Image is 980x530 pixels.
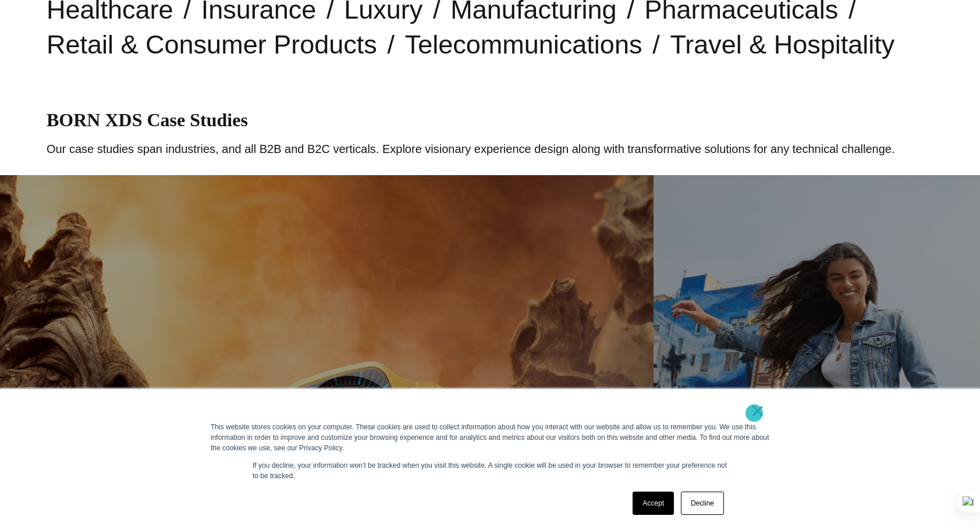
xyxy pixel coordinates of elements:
[670,30,894,59] a: Travel & Hospitality
[253,460,727,481] p: If you decline, your information won’t be tracked when you visit this website. A single cookie wi...
[47,109,933,131] h1: BORN XDS Case Studies
[47,140,933,158] p: Our case studies span industries, and all B2B and B2C verticals. Explore visionary experience des...
[405,30,642,59] a: Telecommunications
[47,30,377,59] a: Retail & Consumer Products
[681,492,724,515] a: Decline
[751,405,765,416] a: ×
[633,492,674,515] a: Accept
[211,422,769,453] div: This website stores cookies on your computer. These cookies are used to collect information about...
